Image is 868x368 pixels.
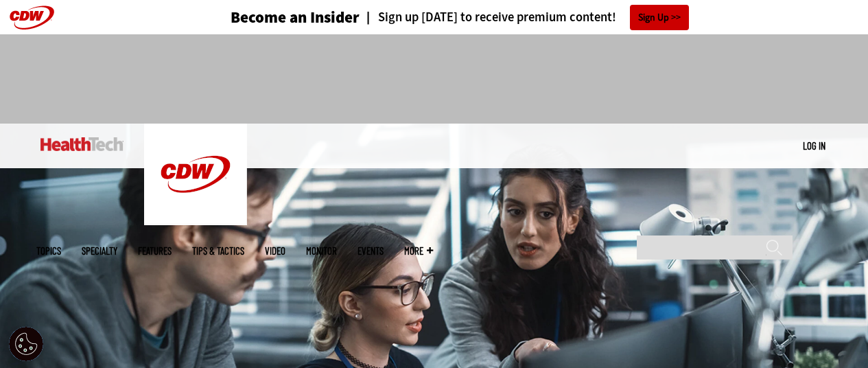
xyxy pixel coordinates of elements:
[357,246,384,256] a: Events
[138,246,172,256] a: Features
[231,10,360,25] h3: Become an Insider
[360,11,616,24] a: Sign up [DATE] to receive premium content!
[306,246,337,256] a: MonITor
[36,246,61,256] span: Topics
[265,246,285,256] a: Video
[82,246,117,256] span: Specialty
[40,137,124,151] img: Home
[144,214,247,229] a: CDW
[144,124,247,225] img: Home
[185,48,684,110] iframe: advertisement
[9,327,43,361] button: Open Preferences
[179,10,360,25] a: Become an Insider
[192,246,244,256] a: Tips & Tactics
[803,139,825,153] div: User menu
[803,139,825,152] a: Log in
[9,327,43,361] div: Cookie Settings
[404,246,433,256] span: More
[630,5,689,30] a: Sign Up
